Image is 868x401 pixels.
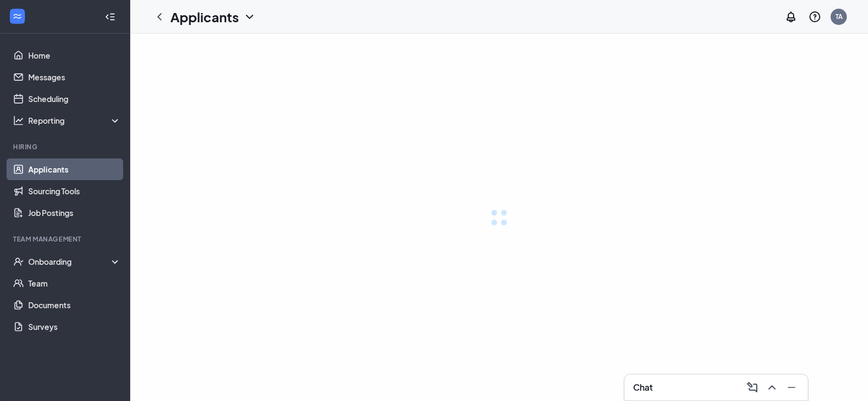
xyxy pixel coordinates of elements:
svg: Analysis [13,115,24,126]
svg: Minimize [785,381,798,394]
div: Onboarding [28,256,122,267]
h1: Applicants [170,8,239,26]
svg: UserCheck [13,256,24,267]
a: Job Postings [28,202,121,224]
a: Team [28,272,121,294]
a: Home [28,44,121,66]
div: TA [835,12,843,21]
a: Applicants [28,158,121,180]
svg: WorkstreamLogo [12,11,23,22]
div: Hiring [13,142,119,151]
svg: Collapse [105,11,116,22]
a: Scheduling [28,88,121,110]
a: Surveys [28,316,121,338]
svg: Notifications [784,10,797,23]
a: Documents [28,294,121,316]
svg: ChevronDown [243,10,256,23]
h3: Chat [633,381,653,393]
svg: ComposeMessage [746,381,759,394]
a: Messages [28,66,121,88]
div: Reporting [28,115,122,126]
button: Minimize [782,379,799,396]
button: ComposeMessage [743,379,760,396]
button: ChevronUp [762,379,780,396]
a: Sourcing Tools [28,180,121,202]
svg: QuestionInfo [808,10,821,23]
svg: ChevronLeft [153,10,166,23]
div: Team Management [13,234,119,244]
svg: ChevronUp [765,381,778,394]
